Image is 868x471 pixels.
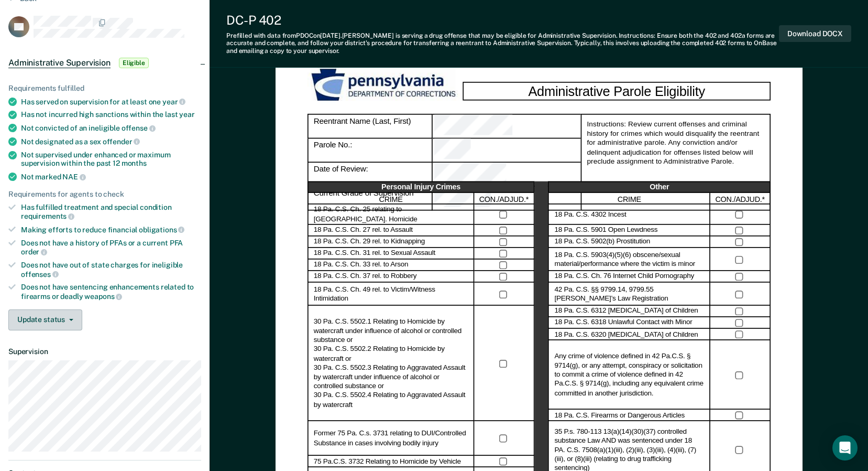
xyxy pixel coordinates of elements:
[21,151,201,168] div: Not supervised under enhanced or maximum supervision within the past 12
[554,210,626,220] label: 18 Pa. C.S. 4302 Incest
[21,203,201,221] div: Has fulfilled treatment and special condition
[307,193,474,205] div: CRIME
[21,225,201,234] div: Making efforts to reduce financial
[554,226,657,235] label: 18 Pa. C.S. 5901 Open Lewdness
[21,212,74,220] span: requirements
[314,317,468,410] label: 30 Pa. C.S. 5502.1 Relating to Homicide by watercraft under influence of alcohol or controlled su...
[548,181,770,193] div: Other
[21,137,201,146] div: Not designated as a sex
[314,261,408,270] label: 18 Pa. C.S. Ch. 33 rel. to Arson
[62,173,85,181] span: NAE
[8,347,201,356] dt: Supervision
[21,172,201,181] div: Not marked
[832,435,858,461] div: Open Intercom Messenger
[314,249,435,259] label: 18 Pa. C.S. Ch. 31 rel. to Sexual Assault
[314,238,425,247] label: 18 Pa. C.S. Ch. 29 rel. to Kidnapping
[226,32,779,55] div: Prefilled with data from PDOC on [DATE] . [PERSON_NAME] is serving a drug offense that may be eli...
[554,285,704,303] label: 42 Pa. C.S. §§ 9799.14, 9799.55 [PERSON_NAME]’s Law Registration
[432,114,580,139] div: Reentrant Name (Last, First)
[307,114,433,139] div: Reentrant Name (Last, First)
[554,318,692,328] label: 18 Pa. C.S. 6318 Unlawful Contact with Minor
[21,270,59,279] span: offenses
[8,309,82,330] button: Update status
[432,163,580,187] div: Date of Review:
[122,124,156,132] span: offense
[554,352,704,398] label: Any crime of violence defined in 42 Pa.C.S. § 9714(g), or any attempt, conspiracy or solicitation...
[554,272,694,282] label: 18 Pa. C.S. Ch. 76 Internet Child Pornography
[21,261,201,279] div: Does not have out of state charges for ineligible
[314,457,461,467] label: 75 Pa.C.S. 3732 Relating to Homicide by Vehicle
[463,82,771,101] div: Administrative Parole Eligibility
[21,110,201,119] div: Has not incurred high sanctions within the last
[8,58,111,68] span: Administrative Supervision
[307,139,433,163] div: Parole No.:
[122,159,147,167] span: months
[162,98,185,106] span: year
[580,114,770,211] div: Instructions: Review current offenses and criminal history for crimes which would disqualify the ...
[84,292,122,301] span: weapons
[307,181,534,193] div: Personal Injury Crimes
[554,411,684,420] label: 18 Pa. C.S. Firearms or Dangerous Articles
[554,238,650,247] label: 18 Pa. C.S. 5902(b) Prostitution
[21,283,201,301] div: Does not have sentencing enhancements related to firearms or deadly
[314,206,468,224] label: 18 Pa. C.S. Ch. 25 relating to [GEOGRAPHIC_DATA]. Homicide
[179,110,194,119] span: year
[314,226,413,235] label: 18 Pa. C.S. Ch. 27 rel. to Assault
[21,123,201,133] div: Not convicted of an ineligible
[21,97,201,106] div: Has served on supervision for at least one
[8,190,201,199] div: Requirements for agents to check
[554,307,698,316] label: 18 Pa. C.S. 6312 [MEDICAL_DATA] of Children
[307,163,433,187] div: Date of Review:
[432,139,580,163] div: Parole No.:
[314,272,416,282] label: 18 Pa. C.S. Ch. 37 rel. to Robbery
[139,226,184,234] span: obligations
[554,250,704,269] label: 18 Pa. C.S. 5903(4)(5)(6) obscene/sexual material/performance where the victim is minor
[8,84,201,93] div: Requirements fulfilled
[314,285,468,303] label: 18 Pa. C.S. Ch. 49 rel. to Victim/Witness Intimidation
[779,25,851,42] button: Download DOCX
[474,193,534,205] div: CON./ADJUD.*
[307,66,463,105] img: PDOC Logo
[314,430,468,448] label: Former 75 Pa. C.s. 3731 relating to DUI/Controlled Substance in cases involving bodily injury
[548,193,710,205] div: CRIME
[103,137,140,146] span: offender
[21,239,201,256] div: Does not have a history of PFAs or a current PFA order
[119,58,149,68] span: Eligible
[554,330,698,339] label: 18 Pa. C.S. 6320 [MEDICAL_DATA] of Children
[710,193,771,205] div: CON./ADJUD.*
[226,13,779,28] div: DC-P 402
